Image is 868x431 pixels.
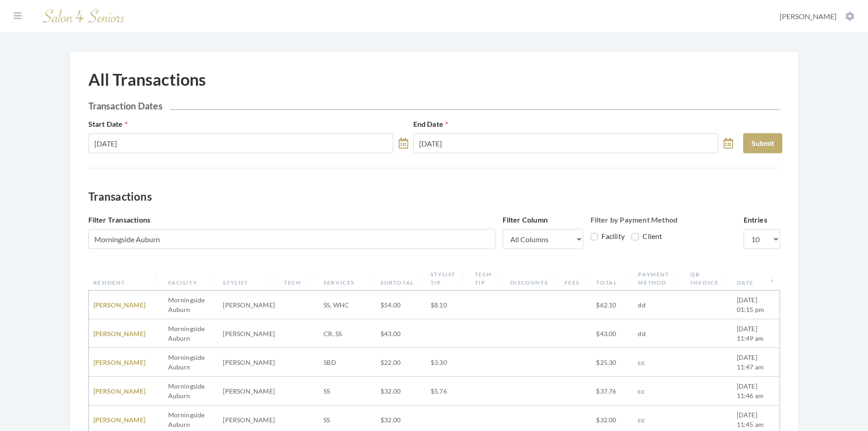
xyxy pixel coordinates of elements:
[591,267,633,291] th: Total: activate to sort column ascending
[399,133,408,153] a: toggle
[319,377,376,405] td: SS
[164,348,219,377] td: Morningside Auburn
[93,330,146,338] a: [PERSON_NAME]
[732,377,780,405] td: [DATE] 11:46 am
[777,11,857,21] button: [PERSON_NAME]
[633,291,686,319] td: dd
[218,291,279,319] td: [PERSON_NAME]
[591,231,625,242] label: Facility
[88,133,394,153] input: Select Date
[376,377,426,405] td: $32.00
[633,267,686,291] th: Payment Method: activate to sort column ascending
[686,267,732,291] th: QB Invoice: activate to sort column ascending
[88,190,780,203] h3: Transactions
[633,377,686,405] td: cc
[633,348,686,377] td: cc
[93,358,146,366] a: [PERSON_NAME]
[426,267,470,291] th: Stylist Tip: activate to sort column ascending
[413,119,448,130] label: End Date
[93,416,146,424] a: [PERSON_NAME]
[633,319,686,348] td: dd
[560,267,592,291] th: Fees: activate to sort column ascending
[88,214,151,225] label: Filter Transactions
[218,267,279,291] th: Stylist: activate to sort column ascending
[218,319,279,348] td: [PERSON_NAME]
[591,348,633,377] td: $25.30
[164,319,219,348] td: Morningside Auburn
[89,267,164,291] th: Resident: activate to sort column ascending
[743,133,782,153] button: Submit
[503,214,548,225] label: Filter Column
[506,267,560,291] th: Discounts: activate to sort column ascending
[724,133,733,153] a: toggle
[376,291,426,319] td: $54.00
[744,214,767,225] label: Entries
[279,267,319,291] th: Tech: activate to sort column ascending
[376,348,426,377] td: $22.00
[732,319,780,348] td: [DATE] 11:49 am
[218,348,279,377] td: [PERSON_NAME]
[413,133,719,153] input: Select Date
[88,119,128,130] label: Start Date
[164,377,219,405] td: Morningside Auburn
[632,231,662,242] label: Client
[591,291,633,319] td: $62.10
[426,377,470,405] td: $5.76
[88,100,780,111] h2: Transaction Dates
[591,377,633,405] td: $37.76
[164,267,219,291] th: Facility: activate to sort column ascending
[470,267,506,291] th: Tech Tip: activate to sort column ascending
[426,291,470,319] td: $8.10
[591,319,633,348] td: $43.00
[164,291,219,319] td: Morningside Auburn
[732,348,780,377] td: [DATE] 11:47 am
[93,387,146,395] a: [PERSON_NAME]
[376,319,426,348] td: $43.00
[88,70,206,89] h1: All Transactions
[319,291,376,319] td: SS, WHC
[376,267,426,291] th: Subtotal: activate to sort column ascending
[591,215,678,224] strong: Filter by Payment Method
[426,348,470,377] td: $3.30
[319,348,376,377] td: SBD
[732,291,780,319] td: [DATE] 01:15 pm
[319,319,376,348] td: CR, SS
[319,267,376,291] th: Services: activate to sort column ascending
[38,5,129,27] img: Salon 4 Seniors
[780,12,837,21] span: [PERSON_NAME]
[732,267,780,291] th: Date: activate to sort column ascending
[218,377,279,405] td: [PERSON_NAME]
[93,301,146,309] a: [PERSON_NAME]
[88,229,495,249] input: Filter...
